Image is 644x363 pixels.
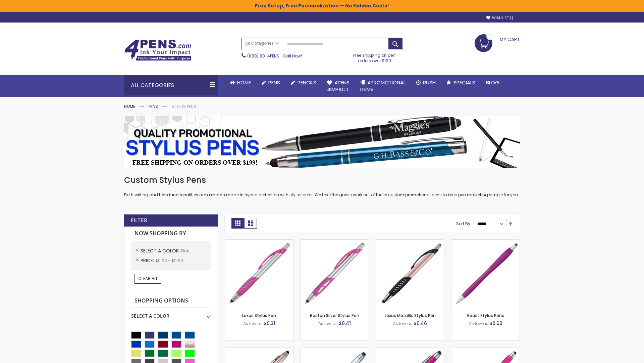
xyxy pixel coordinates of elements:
[237,79,251,86] span: Home
[131,308,211,319] div: Select A Color
[124,75,218,95] div: All Categories
[451,348,520,353] a: Pearl Element Stylus Pens-Pink
[181,248,189,254] span: Pink
[486,15,513,21] a: Wishlist
[264,320,275,327] span: $0.31
[451,239,520,245] a: React Stylus Pens-Pink
[414,320,427,327] span: $0.46
[360,79,406,93] span: 4PROMOTIONAL ITEMS
[124,116,520,168] img: Stylus Pens
[242,38,282,49] a: All Categories
[489,320,502,327] span: $0.60
[225,240,293,308] img: Lexus Stylus Pen-Pink
[310,313,359,318] a: Boston Silver Stylus Pen
[131,217,147,224] strong: Filter
[149,104,158,109] a: Pens
[141,247,181,254] span: Select A Color
[467,313,504,318] a: React Stylus Pens
[131,227,211,241] strong: Now Shopping by
[411,75,441,90] a: Rush
[225,239,293,245] a: Lexus Stylus Pen-Pink
[486,79,499,86] span: Blog
[124,175,520,198] div: Both writing and tech functionalities are a match made in hybrid perfection with stylus pens. We ...
[231,218,244,229] strong: Grid
[225,75,256,90] a: Home
[327,79,350,93] span: 4Pens 4impact
[441,75,481,90] a: Specials
[141,257,155,264] span: Price
[247,53,279,59] a: (888) 88-4PENS
[301,240,369,308] img: Boston Silver Stylus Pen-Pink
[451,240,520,308] img: React Stylus Pens-Pink
[285,75,322,90] a: Pencils
[124,175,520,186] h1: Custom Stylus Pens
[481,75,504,90] a: Blog
[469,321,488,326] span: As low as
[247,53,302,59] span: - Call Now!
[385,313,436,318] a: Lexus Metallic Stylus Pen
[376,240,444,308] img: Lexus Metallic Stylus Pen-Pink
[318,321,338,326] span: As low as
[138,276,158,281] span: Clear All
[376,348,444,353] a: Metallic Cool Grip Stylus Pen-Pink
[322,75,355,97] a: 4Pens4impact
[393,321,413,326] span: As low as
[301,348,369,353] a: Silver Cool Grip Stylus Pen-Pink
[256,75,285,90] a: Pens
[298,79,316,86] span: Pencils
[346,50,403,64] div: Free shipping on pen orders over $199
[225,348,293,353] a: Lory Metallic Stylus Pen-Pink
[456,221,470,227] label: Sort By
[268,79,280,86] span: Pens
[243,321,263,326] span: As low as
[155,258,183,264] span: $0.00 - $9.99
[135,274,161,283] a: Clear All
[124,39,191,61] img: 4Pens Custom Pens and Promotional Products
[124,104,135,109] a: Home
[171,104,196,109] strong: Stylus Pens
[453,79,475,86] span: Specials
[423,79,436,86] span: Rush
[131,294,211,308] strong: Shopping Options
[376,239,444,245] a: Lexus Metallic Stylus Pen-Pink
[301,239,369,245] a: Boston Silver Stylus Pen-Pink
[245,41,279,46] span: All Categories
[339,320,351,327] span: $0.41
[242,313,276,318] a: Lexus Stylus Pen
[355,75,411,97] a: 4PROMOTIONALITEMS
